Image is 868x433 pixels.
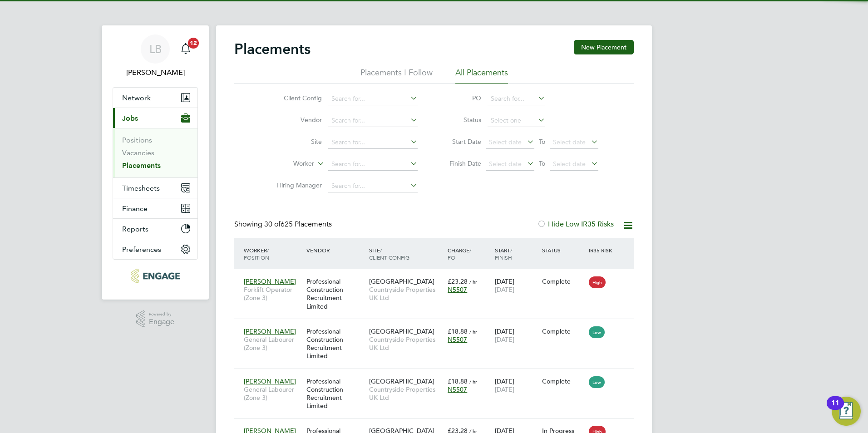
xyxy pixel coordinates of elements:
[113,128,197,177] div: Jobs
[369,246,409,261] span: / Client Config
[270,138,322,146] label: Site
[493,242,540,266] div: Start
[493,323,540,348] div: [DATE]
[113,34,198,78] a: LB[PERSON_NAME]
[136,310,175,328] a: Powered byEngage
[242,372,634,380] a: [PERSON_NAME]General Labourer (Zone 3)Professional Construction Recruitment Limited[GEOGRAPHIC_DA...
[369,377,434,385] span: [GEOGRAPHIC_DATA]
[113,178,197,198] button: Timesheets
[589,326,605,338] span: Low
[542,277,585,285] div: Complete
[369,385,443,402] span: Countryside Properties UK Ltd
[113,108,197,128] button: Jobs
[369,335,443,352] span: Countryside Properties UK Ltd
[589,376,605,388] span: Low
[304,273,367,315] div: Professional Construction Recruitment Limited
[122,204,148,213] span: Finance
[304,373,367,415] div: Professional Construction Recruitment Limited
[369,285,443,302] span: Countryside Properties UK Ltd
[234,220,334,229] div: Showing
[440,94,481,102] label: PO
[542,327,585,335] div: Complete
[542,377,585,385] div: Complete
[587,242,618,258] div: IR35 Risk
[122,136,152,144] a: Positions
[234,40,311,58] h2: Placements
[113,88,197,108] button: Network
[469,378,477,385] span: / hr
[328,136,418,149] input: Search for...
[448,327,468,335] span: £18.88
[113,239,197,259] button: Preferences
[149,43,162,55] span: LB
[242,272,634,280] a: [PERSON_NAME]Forklift Operator (Zone 3)Professional Construction Recruitment Limited[GEOGRAPHIC_D...
[360,67,433,84] li: Placements I Follow
[122,93,151,102] span: Network
[304,323,367,365] div: Professional Construction Recruitment Limited
[469,278,477,285] span: / hr
[536,136,548,148] span: To
[832,397,861,426] button: Open Resource Center, 11 new notifications
[122,148,154,157] a: Vacancies
[445,242,493,266] div: Charge
[131,269,179,283] img: pcrnet-logo-retina.png
[328,114,418,127] input: Search for...
[242,322,634,330] a: [PERSON_NAME]General Labourer (Zone 3)Professional Construction Recruitment Limited[GEOGRAPHIC_DA...
[328,180,418,192] input: Search for...
[244,385,302,402] span: General Labourer (Zone 3)
[113,67,198,78] span: Lauren Bowron
[369,327,434,335] span: [GEOGRAPHIC_DATA]
[495,285,514,294] span: [DATE]
[304,242,367,258] div: Vendor
[495,246,512,261] span: / Finish
[264,220,332,229] span: 625 Placements
[537,220,614,229] label: Hide Low IR35 Risks
[270,116,322,124] label: Vendor
[448,285,467,294] span: N5507
[328,93,418,105] input: Search for...
[149,310,174,318] span: Powered by
[188,38,199,49] span: 12
[488,114,545,127] input: Select one
[122,245,161,254] span: Preferences
[488,93,545,105] input: Search for...
[113,219,197,239] button: Reports
[270,94,322,102] label: Client Config
[122,114,138,123] span: Jobs
[495,385,514,394] span: [DATE]
[242,422,634,429] a: [PERSON_NAME]Forklift Operator (Zone 3)Professional Construction Recruitment Limited[GEOGRAPHIC_D...
[495,335,514,344] span: [DATE]
[328,158,418,171] input: Search for...
[440,159,481,167] label: Finish Date
[262,159,314,168] label: Worker
[244,246,269,261] span: / Position
[440,138,481,146] label: Start Date
[489,160,522,168] span: Select date
[574,40,634,54] button: New Placement
[448,246,471,261] span: / PO
[122,184,160,192] span: Timesheets
[469,328,477,335] span: / hr
[448,377,468,385] span: £18.88
[448,385,467,394] span: N5507
[553,160,586,168] span: Select date
[122,225,148,233] span: Reports
[242,242,304,266] div: Worker
[177,34,195,64] a: 12
[244,285,302,302] span: Forklift Operator (Zone 3)
[102,25,209,300] nav: Main navigation
[553,138,586,146] span: Select date
[831,403,839,415] div: 11
[113,198,197,218] button: Finance
[149,318,174,326] span: Engage
[113,269,198,283] a: Go to home page
[448,277,468,285] span: £23.28
[244,277,296,285] span: [PERSON_NAME]
[244,327,296,335] span: [PERSON_NAME]
[448,335,467,344] span: N5507
[455,67,508,84] li: All Placements
[244,377,296,385] span: [PERSON_NAME]
[122,161,161,170] a: Placements
[536,157,548,169] span: To
[540,242,587,258] div: Status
